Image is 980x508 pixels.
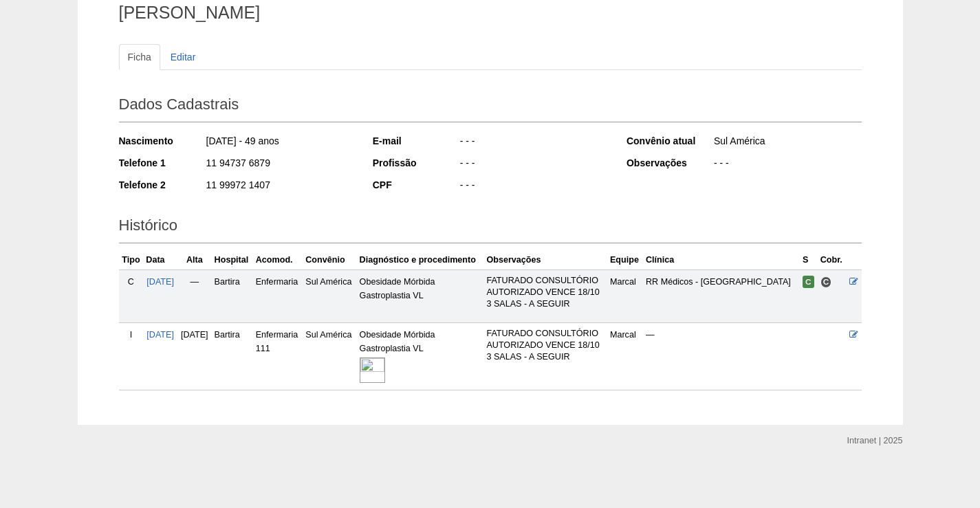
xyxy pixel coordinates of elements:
p: FATURADO CONSULTÓRIO AUTORIZADO VENCE 18/10 3 SALAS - A SEGUIR [486,275,605,310]
th: Tipo [119,250,144,270]
th: Hospital [212,250,253,270]
a: [DATE] [146,330,174,340]
div: Telefone 2 [119,178,205,192]
a: Ficha [119,44,160,70]
td: Enfermaria [253,269,303,322]
td: Marcal [607,269,643,322]
div: 11 94737 6879 [205,156,354,173]
th: Alta [177,250,212,270]
h2: Dados Cadastrais [119,91,862,122]
div: - - - [459,178,608,195]
td: Bartira [212,269,253,322]
div: Observações [627,156,712,170]
td: — [643,323,800,390]
td: Bartira [212,323,253,390]
th: S [800,250,818,270]
th: Equipe [607,250,643,270]
p: FATURADO CONSULTÓRIO AUTORIZADO VENCE 18/10 3 SALAS - A SEGUIR [486,328,605,363]
div: Nascimento [119,134,205,148]
div: - - - [459,134,608,151]
td: — [177,269,212,322]
span: Confirmada [803,276,814,288]
h1: [PERSON_NAME] [119,4,862,21]
div: Convênio atual [627,134,712,148]
td: Sul América [303,323,356,390]
div: Intranet | 2025 [847,434,903,448]
th: Observações [483,250,607,270]
th: Clínica [643,250,800,270]
span: [DATE] [181,330,208,340]
td: Enfermaria 111 [253,323,303,390]
div: - - - [712,156,862,173]
td: RR Médicos - [GEOGRAPHIC_DATA] [643,269,800,322]
td: Sul América [303,269,356,322]
th: Data [143,250,177,270]
h2: Histórico [119,212,862,243]
th: Acomod. [253,250,303,270]
div: Telefone 1 [119,156,205,170]
th: Diagnóstico e procedimento [357,250,484,270]
span: Consultório [820,276,832,288]
td: Obesidade Mórbida Gastroplastia VL [357,269,484,322]
div: Sul América [712,134,862,151]
div: CPF [373,178,459,192]
div: - - - [459,156,608,173]
div: C [122,275,141,289]
td: Obesidade Mórbida Gastroplastia VL [357,323,484,390]
a: Editar [162,44,205,70]
td: Marcal [607,323,643,390]
div: [DATE] - 49 anos [205,134,354,151]
div: I [122,328,141,342]
div: E-mail [373,134,459,148]
div: 11 99972 1407 [205,178,354,195]
div: Profissão [373,156,459,170]
a: [DATE] [146,277,174,287]
th: Cobr. [818,250,847,270]
th: Convênio [303,250,356,270]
